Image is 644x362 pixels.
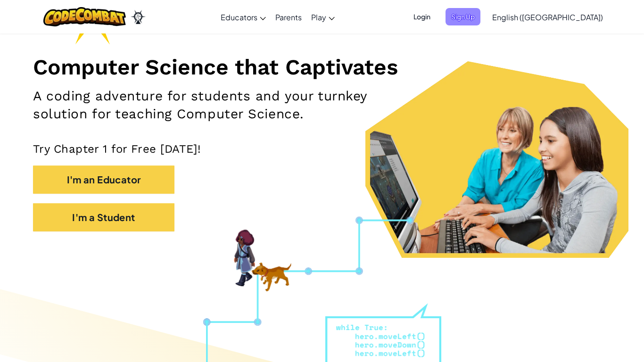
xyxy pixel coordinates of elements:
[221,12,257,22] span: Educators
[271,4,306,30] a: Parents
[33,165,174,194] button: I'm an Educator
[487,4,608,30] a: English ([GEOGRAPHIC_DATA])
[33,203,174,231] button: I'm a Student
[33,87,420,123] h2: A coding adventure for students and your turnkey solution for teaching Computer Science.
[306,4,339,30] a: Play
[131,10,146,24] img: Ozaria
[311,12,326,22] span: Play
[446,8,480,25] button: Sign Up
[33,142,611,156] p: Try Chapter 1 for Free [DATE]!
[216,4,271,30] a: Educators
[492,12,603,22] span: English ([GEOGRAPHIC_DATA])
[33,54,611,80] h1: Computer Science that Captivates
[43,7,126,26] img: CodeCombat logo
[408,8,436,25] button: Login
